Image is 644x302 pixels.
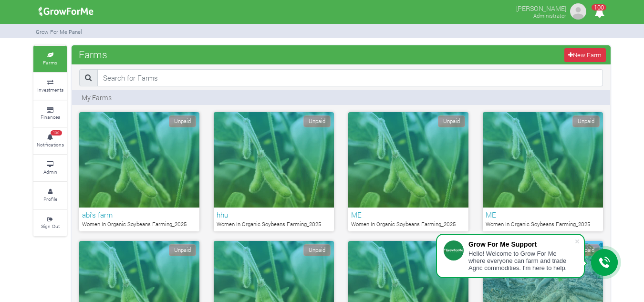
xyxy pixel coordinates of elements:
p: Women In Organic Soybeans Farming_2025 [486,220,600,229]
small: Grow For Me Panel [36,28,82,35]
img: growforme image [35,2,97,21]
p: Women In Organic Soybeans Farming_2025 [351,220,466,229]
h6: ME [351,210,466,219]
small: Notifications [37,141,64,148]
i: Notifications [590,2,609,23]
span: Farms [76,45,110,64]
a: Profile [33,182,67,208]
a: 100 Notifications [33,128,67,154]
a: Sign Out [33,210,67,236]
p: Women In Organic Soybeans Farming_2025 [82,220,197,229]
span: Unpaid [572,244,600,256]
div: Hello! Welcome to Grow For Me where everyone can farm and trade Agric commodities. I'm here to help. [468,250,574,271]
span: Unpaid [169,244,196,256]
span: 100 [592,4,606,10]
span: 100 [51,130,62,136]
small: Profile [43,196,57,202]
span: Unpaid [303,244,331,256]
span: Unpaid [572,115,600,127]
p: Women In Organic Soybeans Farming_2025 [217,220,331,229]
small: Admin [43,168,57,175]
p: [PERSON_NAME] [516,2,566,13]
input: Search for Farms [97,69,603,86]
span: Unpaid [169,115,196,127]
a: Unpaid ME Women In Organic Soybeans Farming_2025 [483,112,603,231]
small: Farms [43,59,57,66]
span: Unpaid [438,115,465,127]
a: Unpaid abi's farm Women In Organic Soybeans Farming_2025 [79,112,199,231]
a: Farms [33,46,67,72]
a: New Farm [564,48,606,62]
small: Sign Out [41,223,60,229]
small: Investments [37,86,63,93]
h6: abi's farm [82,210,197,219]
a: 100 [590,9,609,18]
a: Unpaid ME Women In Organic Soybeans Farming_2025 [348,112,468,231]
span: Unpaid [303,115,331,127]
img: growforme image [569,2,588,21]
small: Finances [41,114,60,120]
p: My Farms [82,93,112,103]
a: Finances [33,101,67,127]
h6: hhu [217,210,331,219]
a: Investments [33,73,67,99]
h6: ME [486,210,600,219]
small: Administrator [533,12,566,19]
a: Unpaid hhu Women In Organic Soybeans Farming_2025 [214,112,334,231]
div: Grow For Me Support [468,240,574,248]
a: Admin [33,155,67,181]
